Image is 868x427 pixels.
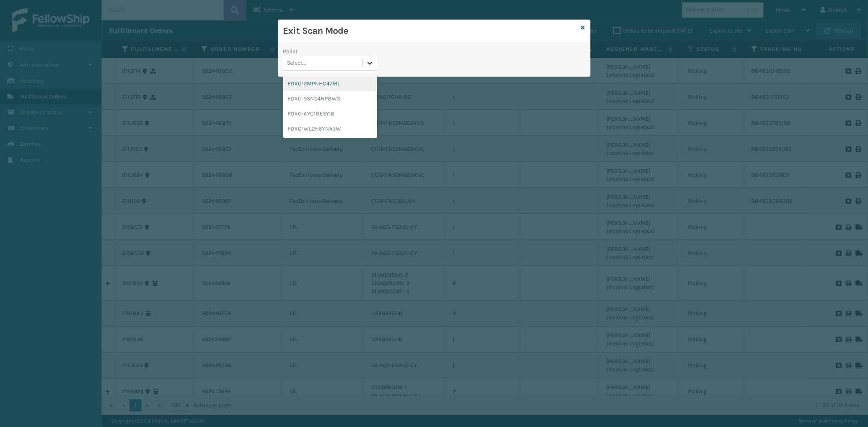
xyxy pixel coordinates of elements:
label: Pallet [283,47,298,56]
div: FDXG-AYO1BESYI8 [283,106,377,121]
div: Select... [287,59,306,68]
div: FDXG-WL2H6YNA3W [283,121,377,136]
h3: Exit Scan Mode [283,25,578,37]
div: FDXG-2MPNHC47ML [283,76,377,91]
div: FDXG-9SN04NP8WS [283,91,377,106]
